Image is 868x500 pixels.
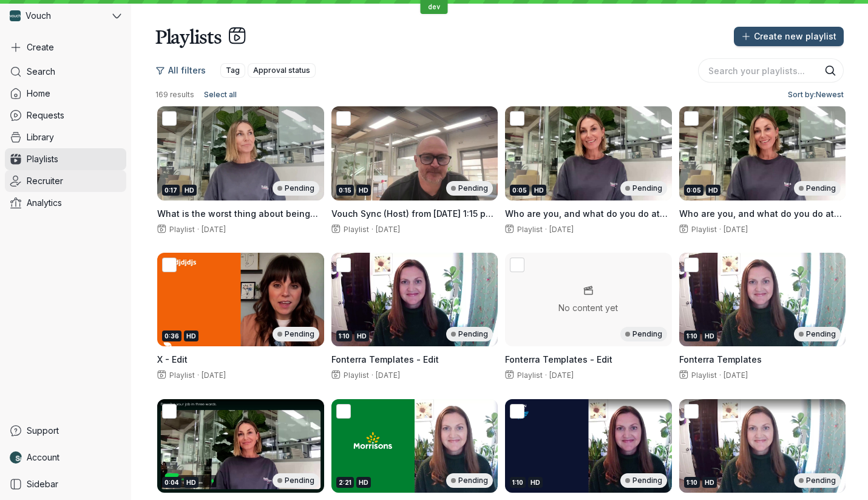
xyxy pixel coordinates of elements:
span: Support [27,425,59,437]
div: Pending [273,181,319,196]
span: [DATE] [549,371,574,380]
h3: Vouch Sync (Host) from 11 July 2025 at 1:15 pm - Edit [331,208,498,220]
div: HD [532,185,546,196]
h1: Playlists [155,24,221,49]
span: Select all [204,89,237,101]
span: Playlist [341,371,369,380]
div: Pending [446,327,493,341]
span: Playlists [27,153,58,165]
button: Search [824,64,836,77]
button: Approval status [248,63,316,78]
span: Fonterra Templates - Edit [331,354,439,365]
div: HD [706,185,721,196]
span: Library [27,131,54,143]
span: All filters [168,64,206,77]
div: HD [356,185,371,196]
button: All filters [155,61,213,80]
h3: Who are you, and what do you do at Zantic? - Edit [679,208,846,220]
div: Pending [620,473,667,488]
span: Recruiter [27,175,63,187]
a: Analytics [5,192,126,214]
span: · [717,371,724,380]
div: 1:10 [684,477,700,488]
button: Sort by:Newest [783,87,844,102]
span: · [543,371,549,380]
div: 0:17 [162,185,180,196]
span: Create new playlist [754,30,836,43]
div: 1:10 [336,330,352,341]
div: HD [182,185,197,196]
div: 0:36 [162,330,181,341]
div: Pending [794,181,841,196]
div: HD [354,330,369,341]
a: Sidebar [5,473,126,495]
div: Pending [620,181,667,196]
div: HD [702,330,717,341]
button: Tag [220,63,245,78]
span: What is the worst thing about being part of the Zantic Team - Edit [157,208,318,231]
button: Select all [199,87,242,102]
a: Home [5,83,126,104]
div: 0:05 [510,185,529,196]
span: Tag [226,64,240,77]
span: Requests [27,109,64,122]
span: Create [27,41,54,53]
span: Search [27,66,55,78]
span: Playlist [515,371,543,380]
a: Support [5,420,126,442]
span: Who are you, and what do you do at [GEOGRAPHIC_DATA]? - Edit [505,208,668,231]
span: Playlist [689,225,717,234]
div: HD [528,477,543,488]
span: · [369,225,376,235]
a: Requests [5,104,126,126]
span: [DATE] [724,225,748,234]
span: Sort by: Newest [788,89,844,101]
div: Pending [794,473,841,488]
span: Who are you, and what do you do at [GEOGRAPHIC_DATA]? - Edit [679,208,842,231]
div: Pending [273,327,319,341]
div: 0:05 [684,185,704,196]
span: 169 results [155,90,194,100]
span: Playlist [689,371,717,380]
button: Vouch avatarVouch [5,5,126,27]
div: Vouch [5,5,110,27]
span: · [543,225,549,235]
img: Vouch avatar [10,10,21,21]
a: Library [5,126,126,148]
h3: What is the worst thing about being part of the Zantic Team - Edit [157,208,324,220]
span: [DATE] [549,225,574,234]
input: Search your playlists... [698,58,844,83]
span: Home [27,87,50,100]
span: [DATE] [376,225,400,234]
span: Sidebar [27,478,58,490]
button: Create new playlist [734,27,844,46]
span: [DATE] [376,371,400,380]
div: Pending [273,473,319,488]
a: Nathan Weinstock avatarAccount [5,447,126,468]
a: Playlists [5,148,126,170]
span: Analytics [27,197,62,209]
span: X - Edit [157,354,188,365]
div: HD [184,330,198,341]
div: Pending [794,327,841,341]
span: Approval status [253,64,310,77]
span: Playlist [167,225,195,234]
span: [DATE] [202,371,226,380]
span: Vouch Sync (Host) from [DATE] 1:15 pm - Edit [331,208,493,231]
span: [DATE] [202,225,226,234]
span: · [195,225,202,235]
span: Playlist [341,225,369,234]
div: Pending [446,181,493,196]
span: [DATE] [724,371,748,380]
a: Recruiter [5,170,126,192]
div: HD [184,477,198,488]
span: Playlist [515,225,543,234]
span: Fonterra Templates [679,354,762,365]
span: · [717,225,724,235]
img: Nathan Weinstock avatar [10,451,22,464]
div: 1:10 [684,330,700,341]
span: Account [27,451,59,464]
a: Search [5,61,126,83]
div: HD [702,477,717,488]
div: 0:15 [336,185,354,196]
